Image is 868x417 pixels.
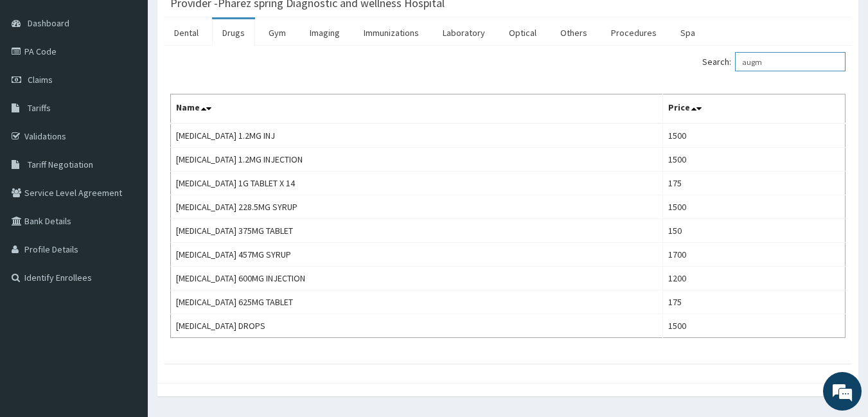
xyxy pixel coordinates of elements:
td: 1700 [662,243,845,267]
a: Laboratory [432,19,495,46]
td: 1500 [662,123,845,148]
span: Tariffs [28,102,51,114]
td: [MEDICAL_DATA] DROPS [171,314,663,338]
a: Optical [499,19,547,46]
td: [MEDICAL_DATA] 625MG TABLET [171,290,663,314]
td: 1500 [662,148,845,172]
div: Chat with us now [67,72,216,89]
td: 175 [662,172,845,195]
th: Name [171,94,663,124]
textarea: Type your message and hit 'Enter' [6,279,245,324]
td: 150 [662,219,845,243]
td: 1500 [662,195,845,219]
div: Minimize live chat window [211,6,242,37]
a: Others [550,19,598,46]
td: [MEDICAL_DATA] 1.2MG INJECTION [171,148,663,172]
td: [MEDICAL_DATA] 600MG INJECTION [171,267,663,290]
span: Tariff Negotiation [28,159,93,170]
img: d_794563401_company_1708531726252_794563401 [24,64,52,96]
td: 175 [662,290,845,314]
a: Drugs [212,19,255,46]
a: Dental [164,19,209,46]
span: We're online! [75,126,177,256]
a: Spa [670,19,705,46]
td: [MEDICAL_DATA] 1G TABLET X 14 [171,172,663,195]
td: [MEDICAL_DATA] 1.2MG INJ [171,123,663,148]
a: Imaging [299,19,350,46]
a: Gym [258,19,296,46]
span: Dashboard [28,17,69,29]
td: 1200 [662,267,845,290]
td: [MEDICAL_DATA] 375MG TABLET [171,219,663,243]
input: Search: [735,52,846,71]
a: Procedures [601,19,667,46]
td: [MEDICAL_DATA] 228.5MG SYRUP [171,195,663,219]
td: 1500 [662,314,845,338]
label: Search: [702,52,846,71]
th: Price [662,94,845,124]
a: Immunizations [353,19,429,46]
td: [MEDICAL_DATA] 457MG SYRUP [171,243,663,267]
span: Claims [28,74,53,85]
